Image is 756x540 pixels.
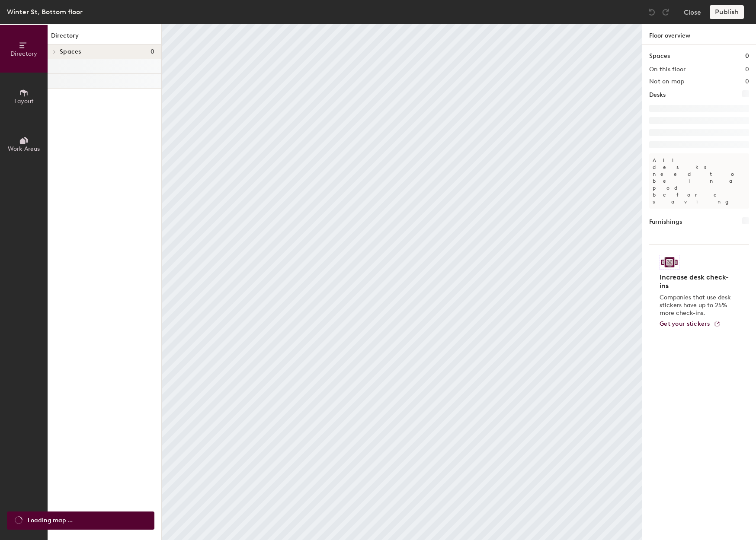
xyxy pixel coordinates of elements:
[649,90,666,100] h1: Desks
[60,48,81,55] span: Spaces
[28,516,73,525] span: Loading map ...
[649,78,684,85] h2: Not on map
[14,98,34,105] span: Layout
[660,273,734,290] h4: Increase desk check-ins
[649,153,749,209] p: All desks need to be in a pod before saving
[745,51,749,61] h1: 0
[48,31,161,44] h1: Directory
[660,320,710,327] span: Get your stickers
[647,8,656,16] img: Undo
[649,51,670,61] h1: Spaces
[162,24,642,540] canvas: Map
[10,50,37,57] span: Directory
[745,66,749,73] h2: 0
[660,294,734,317] p: Companies that use desk stickers have up to 25% more check-ins.
[649,66,686,73] h2: On this floor
[151,48,154,55] span: 0
[642,24,756,44] h1: Floor overview
[684,5,701,19] button: Close
[661,8,670,16] img: Redo
[7,6,83,17] div: Winter St, Bottom floor
[745,78,749,85] h2: 0
[8,145,40,152] span: Work Areas
[649,217,682,227] h1: Furnishings
[660,321,721,328] a: Get your stickers
[660,255,679,270] img: Sticker logo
